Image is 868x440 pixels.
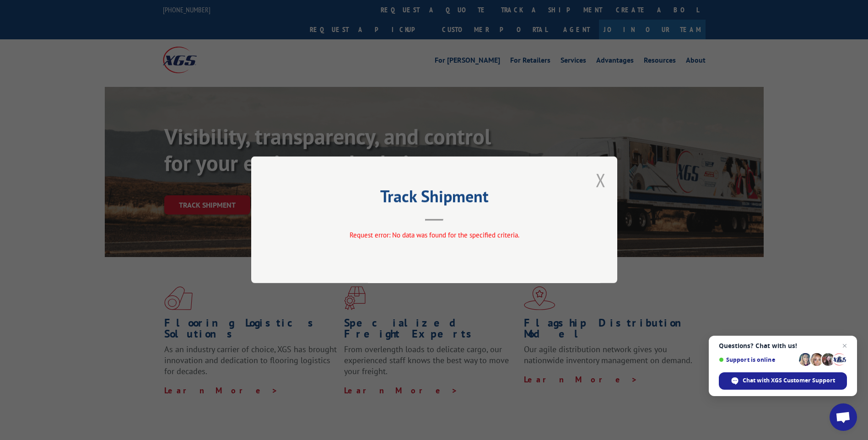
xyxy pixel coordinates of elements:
[743,376,835,385] span: Chat with XGS Customer Support
[349,231,519,240] span: Request error: No data was found for the specified criteria.
[596,168,606,192] button: Close modal
[719,356,796,363] span: Support is online
[830,403,857,431] div: Open chat
[719,372,847,390] div: Chat with XGS Customer Support
[839,340,850,351] span: Close chat
[297,190,571,207] h2: Track Shipment
[719,342,847,349] span: Questions? Chat with us!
